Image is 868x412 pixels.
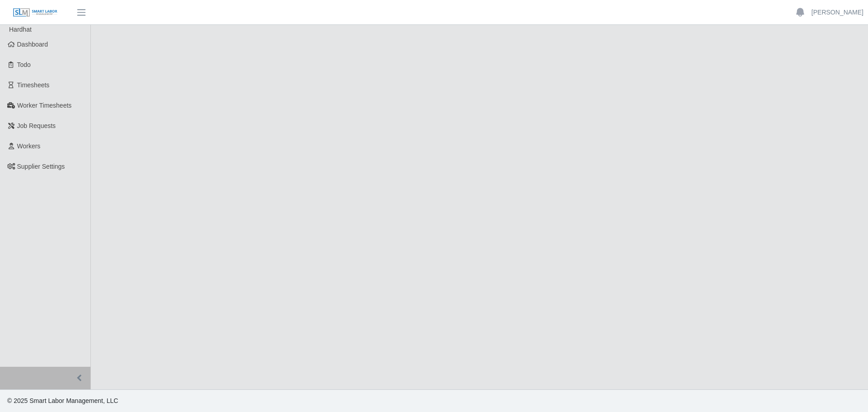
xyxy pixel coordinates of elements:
span: © 2025 Smart Labor Management, LLC [7,397,118,404]
span: Worker Timesheets [17,102,71,109]
span: Workers [17,142,41,150]
span: Hardhat [9,26,32,33]
span: Job Requests [17,122,56,129]
img: SLM Logo [13,8,58,18]
a: [PERSON_NAME] [811,8,863,17]
span: Timesheets [17,81,50,89]
span: Supplier Settings [17,163,65,170]
span: Todo [17,61,31,68]
span: Dashboard [17,41,48,48]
